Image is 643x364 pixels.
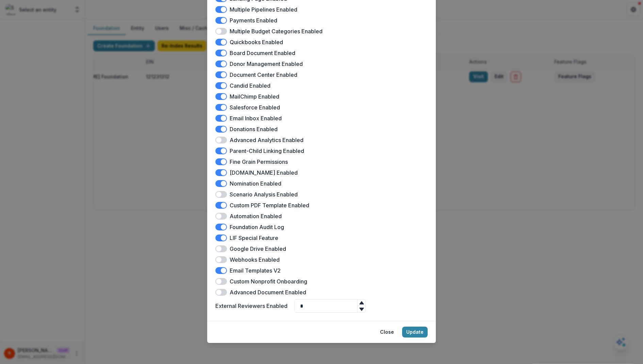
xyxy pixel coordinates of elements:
[230,201,309,209] label: Custom PDF Template Enabled
[230,92,279,101] label: MailChimp Enabled
[230,71,297,79] label: Document Center Enabled
[230,27,323,35] label: Multiple Budget Categories Enabled
[230,288,306,296] label: Advanced Document Enabled
[230,266,281,275] label: Email Templates V2
[230,179,281,188] label: Nomination Enabled
[230,82,270,90] label: Candid Enabled
[230,212,282,220] label: Automation Enabled
[215,302,287,310] label: External Reviewers Enabled
[230,158,288,166] label: Fine Grain Permissions
[230,245,286,253] label: Google Drive Enabled
[230,38,283,46] label: Quickbooks Enabled
[230,49,295,57] label: Board Document Enabled
[230,125,278,133] label: Donations Enabled
[230,114,282,122] label: Email Inbox Enabled
[230,5,297,14] label: Multiple Pipelines Enabled
[230,277,307,285] label: Custom Nonprofit Onboarding
[230,60,303,68] label: Donor Management Enabled
[402,327,428,337] button: Update
[230,234,278,242] label: LIF Special Feature
[230,103,280,111] label: Salesforce Enabled
[230,169,298,177] label: [DOMAIN_NAME] Enabled
[230,16,277,24] label: Payments Enabled
[230,256,280,264] label: Webhooks Enabled
[230,223,284,231] label: Foundation Audit Log
[230,147,304,155] label: Parent-Child Linking Enabled
[230,190,298,198] label: Scenario Analysis Enabled
[376,327,398,337] button: Close
[230,136,303,144] label: Advanced Analytics Enabled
